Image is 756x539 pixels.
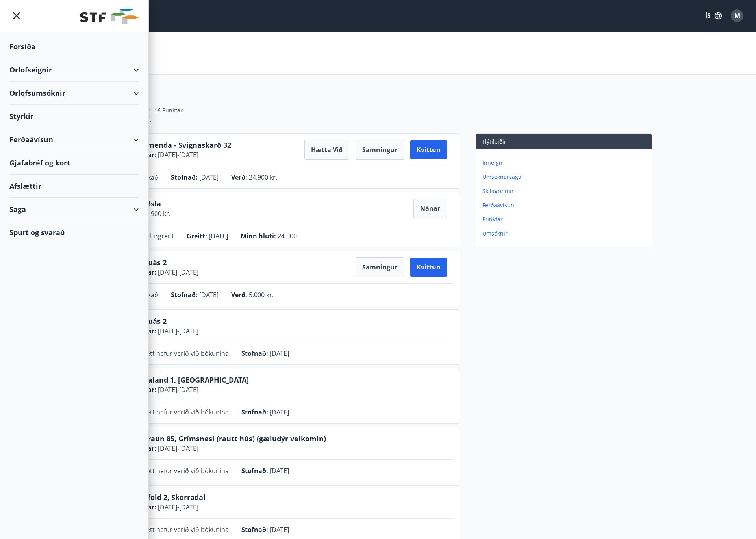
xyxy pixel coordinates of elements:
[270,349,289,358] span: [DATE]
[171,173,198,182] span: Stofnað :
[482,201,649,209] p: Ferðaávísun
[152,106,183,114] span: -16 Punktar
[413,199,447,218] button: Nánar
[141,209,170,218] span: 24.900 kr.
[728,6,747,25] button: M
[140,525,229,534] span: Hætt hefur verið við bókunina
[156,385,198,394] span: [DATE] - [DATE]
[112,375,249,385] span: Brú - Hrókaland 1, [GEOGRAPHIC_DATA]
[734,11,740,20] span: M
[482,230,649,238] p: Umsóknir
[209,232,228,240] span: [DATE]
[187,232,207,240] span: Greitt :
[9,9,24,23] button: menu
[9,151,139,175] div: Gjafabréf og kort
[410,140,447,159] button: Kvittun
[482,173,649,181] p: Umsóknarsaga
[9,198,139,221] div: Saga
[701,9,726,23] button: ÍS
[156,151,198,159] span: [DATE] - [DATE]
[156,444,198,453] span: [DATE] - [DATE]
[80,9,139,24] img: union_logo
[482,216,649,223] p: Punktar
[140,290,158,299] span: Bókað
[231,290,247,299] span: Verð :
[9,58,139,82] div: Orlofseignir
[140,173,158,182] span: Bókað
[156,503,198,511] span: [DATE] - [DATE]
[9,105,139,128] div: Styrkir
[270,525,289,534] span: [DATE]
[249,173,277,182] span: 24.900 kr.
[199,290,219,299] span: [DATE]
[278,232,297,240] span: 24.900
[249,290,274,299] span: 5.000 kr.
[241,525,268,534] span: Stofnað :
[112,493,206,502] span: Brú - Einisfold 2, Skorradal
[140,349,229,358] span: Hætt hefur verið við bókunina
[112,434,326,443] span: Brú - Kerhraun 85, Grímsnesi (rautt hús) (gæludýr velkomin)
[9,35,139,58] div: Forsíða
[482,138,506,145] span: Flýtileiðir
[356,140,404,160] button: Samningur
[199,173,219,182] span: [DATE]
[270,408,289,416] span: [DATE]
[410,258,447,277] button: Kvittun
[231,173,247,182] span: Verð :
[241,408,268,416] span: Stofnað :
[482,159,649,167] p: Inneign
[241,232,276,240] span: Minn hluti :
[304,140,349,160] button: Hætta við
[241,349,268,358] span: Stofnað :
[356,257,404,277] button: Samningur
[140,467,229,475] span: Hætt hefur verið við bókunina
[156,268,198,277] span: [DATE] - [DATE]
[241,467,268,475] span: Stofnað :
[9,221,139,244] div: Spurt og svarað
[171,290,198,299] span: Stofnað :
[9,128,139,151] div: Ferðaávísun
[482,187,649,195] p: Skilagreinar
[9,175,139,198] div: Afslættir
[156,327,198,335] span: [DATE] - [DATE]
[140,408,229,416] span: Hætt hefur verið við bókunina
[270,467,289,475] span: [DATE]
[9,82,139,105] div: Orlofsumsóknir
[112,140,231,150] span: Félag Stjórnenda - Svignaskarð 32
[140,232,174,240] span: Endurgreitt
